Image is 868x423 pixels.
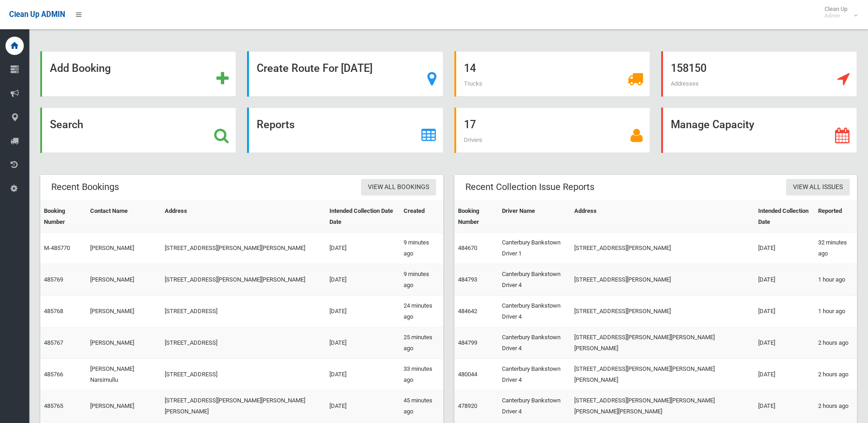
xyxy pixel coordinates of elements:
strong: Add Booking [50,62,111,75]
strong: Search [50,118,83,131]
td: [STREET_ADDRESS][PERSON_NAME][PERSON_NAME][PERSON_NAME][PERSON_NAME] [571,390,755,422]
td: [STREET_ADDRESS][PERSON_NAME][PERSON_NAME] [161,264,326,296]
td: 2 hours ago [814,390,857,422]
td: [STREET_ADDRESS][PERSON_NAME] [571,233,755,264]
td: Canterbury Bankstown Driver 4 [498,327,571,359]
a: Manage Capacity [661,108,857,153]
a: 484670 [458,244,477,251]
td: [STREET_ADDRESS][PERSON_NAME] [571,264,755,296]
td: 2 hours ago [814,327,857,359]
td: [DATE] [755,264,814,296]
td: [STREET_ADDRESS] [161,296,326,327]
td: Canterbury Bankstown Driver 4 [498,296,571,327]
a: 484642 [458,308,477,315]
td: [PERSON_NAME] [86,390,161,422]
a: 485769 [44,276,63,283]
header: Recent Collection Issue Reports [454,178,605,196]
td: [DATE] [326,296,399,327]
span: Clean Up [820,5,857,19]
td: 25 minutes ago [400,327,443,359]
th: Driver Name [498,201,571,233]
td: [STREET_ADDRESS][PERSON_NAME][PERSON_NAME][PERSON_NAME] [571,327,755,359]
td: Canterbury Bankstown Driver 4 [498,390,571,422]
td: [DATE] [326,327,399,359]
th: Intended Collection Date [755,201,814,233]
td: [PERSON_NAME] [86,296,161,327]
strong: 14 [464,62,476,75]
span: Clean Up ADMIN [9,10,65,19]
a: 485767 [44,339,63,346]
td: [STREET_ADDRESS][PERSON_NAME][PERSON_NAME][PERSON_NAME] [571,359,755,390]
td: Canterbury Bankstown Driver 1 [498,233,571,264]
td: [STREET_ADDRESS][PERSON_NAME][PERSON_NAME] [161,233,326,264]
a: M-485770 [44,244,70,251]
td: [PERSON_NAME] [86,327,161,359]
a: 14 Trucks [454,51,650,97]
a: View All Bookings [361,179,436,196]
td: [DATE] [326,264,399,296]
span: Addresses [671,80,699,87]
strong: 158150 [671,62,706,75]
td: 33 minutes ago [400,359,443,390]
span: Trucks [464,80,482,87]
td: Canterbury Bankstown Driver 4 [498,359,571,390]
td: [STREET_ADDRESS][PERSON_NAME] [571,296,755,327]
a: 485765 [44,402,63,409]
a: Add Booking [40,51,236,97]
td: [DATE] [755,296,814,327]
td: 45 minutes ago [400,390,443,422]
a: 17 Drivers [454,108,650,153]
td: [PERSON_NAME] [86,264,161,296]
a: View All Issues [786,179,850,196]
th: Address [161,201,326,233]
td: 9 minutes ago [400,233,443,264]
td: [DATE] [755,359,814,390]
a: 485768 [44,308,63,315]
td: [STREET_ADDRESS][PERSON_NAME][PERSON_NAME][PERSON_NAME] [161,390,326,422]
header: Recent Bookings [40,178,130,196]
th: Address [571,201,755,233]
a: 485766 [44,371,63,378]
td: 24 minutes ago [400,296,443,327]
a: 480044 [458,371,477,378]
td: [DATE] [326,359,399,390]
td: 1 hour ago [814,264,857,296]
th: Contact Name [86,201,161,233]
a: 484799 [458,339,477,346]
th: Reported [814,201,857,233]
a: Search [40,108,236,153]
strong: Manage Capacity [671,118,754,131]
a: Reports [247,108,443,153]
td: [DATE] [326,390,399,422]
td: [STREET_ADDRESS] [161,327,326,359]
td: [DATE] [755,233,814,264]
th: Intended Collection Date Date [326,201,399,233]
strong: Create Route For [DATE] [257,62,372,75]
strong: 17 [464,118,476,131]
td: [PERSON_NAME] Narsimullu [86,359,161,390]
strong: Reports [257,118,295,131]
a: 484793 [458,276,477,283]
th: Booking Number [454,201,499,233]
td: [DATE] [755,327,814,359]
th: Booking Number [40,201,86,233]
td: 32 minutes ago [814,233,857,264]
td: [DATE] [326,233,399,264]
th: Created [400,201,443,233]
td: 1 hour ago [814,296,857,327]
a: 478920 [458,402,477,409]
td: [DATE] [755,390,814,422]
td: [STREET_ADDRESS] [161,359,326,390]
span: Drivers [464,136,482,143]
td: 2 hours ago [814,359,857,390]
td: Canterbury Bankstown Driver 4 [498,264,571,296]
a: Create Route For [DATE] [247,51,443,97]
a: 158150 Addresses [661,51,857,97]
td: 9 minutes ago [400,264,443,296]
td: [PERSON_NAME] [86,233,161,264]
small: Admin [825,12,847,19]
